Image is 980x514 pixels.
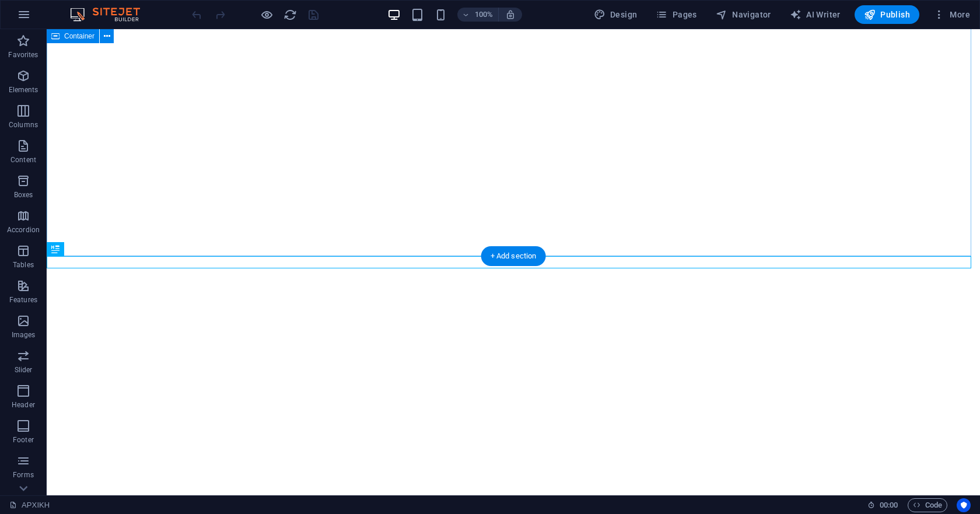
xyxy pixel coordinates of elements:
[908,498,947,512] button: Code
[957,498,971,512] button: Usercentrics
[651,5,701,24] button: Pages
[790,9,841,20] span: AI Writer
[457,8,499,22] button: 100%
[913,498,942,512] span: Code
[12,400,35,410] p: Header
[64,33,94,40] span: Container
[283,8,297,22] button: reload
[475,8,494,22] h6: 100%
[656,9,696,20] span: Pages
[505,9,516,20] i: On resize automatically adjust zoom level to fit chosen device.
[15,365,33,375] p: Slider
[9,498,50,512] a: Click to cancel selection. Double-click to open Pages
[12,330,36,340] p: Images
[867,498,898,512] h6: Session time
[933,9,970,20] span: More
[13,470,34,480] p: Forms
[589,5,642,24] button: Design
[9,120,38,130] p: Columns
[13,435,34,445] p: Footer
[880,498,898,512] span: 00 00
[785,5,845,24] button: AI Writer
[864,9,910,20] span: Publish
[8,50,38,60] p: Favorites
[67,8,155,22] img: Editor Logo
[14,190,33,200] p: Boxes
[855,5,919,24] button: Publish
[283,8,297,22] i: Reload page
[888,501,890,509] span: :
[260,8,274,22] button: Click here to leave preview mode and continue editing
[481,246,546,266] div: + Add section
[7,225,40,235] p: Accordion
[929,5,975,24] button: More
[9,85,38,95] p: Elements
[10,155,36,165] p: Content
[711,5,776,24] button: Navigator
[589,5,642,24] div: Design (Ctrl+Alt+Y)
[594,9,638,20] span: Design
[13,260,34,270] p: Tables
[716,9,771,20] span: Navigator
[9,295,37,305] p: Features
